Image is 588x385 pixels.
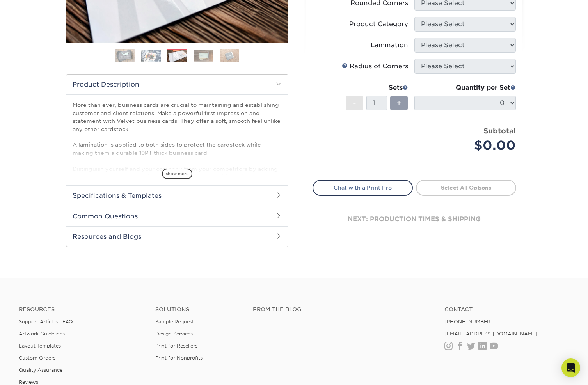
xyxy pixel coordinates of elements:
[19,343,61,349] a: Layout Templates
[155,306,241,313] h4: Solutions
[253,306,423,313] h4: From the Blog
[353,97,356,109] span: -
[155,331,193,337] a: Design Services
[66,206,288,226] h2: Common Questions
[349,20,408,29] div: Product Category
[19,331,65,337] a: Artwork Guidelines
[346,83,408,92] div: Sets
[66,185,288,206] h2: Specifications & Templates
[444,331,538,337] a: [EMAIL_ADDRESS][DOMAIN_NAME]
[155,355,203,361] a: Print for Nonprofits
[73,101,282,228] p: More than ever, business cards are crucial to maintaining and establishing customer and client re...
[444,306,569,313] a: Contact
[141,50,161,62] img: Business Cards 02
[19,319,73,325] a: Support Articles | FAQ
[416,180,516,195] a: Select All Options
[162,169,192,179] span: show more
[155,343,197,349] a: Print for Resellers
[313,196,516,243] div: next: production times & shipping
[483,126,516,135] strong: Subtotal
[414,83,516,92] div: Quantity per Set
[396,97,401,109] span: +
[19,306,144,313] h4: Resources
[194,50,213,62] img: Business Cards 04
[167,50,187,62] img: Business Cards 03
[155,319,194,325] a: Sample Request
[313,180,413,195] a: Chat with a Print Pro
[220,49,239,62] img: Business Cards 05
[115,46,135,66] img: Business Cards 01
[420,136,516,155] div: $0.00
[19,367,62,373] a: Quality Assurance
[19,379,38,385] a: Reviews
[561,358,580,377] div: Open Intercom Messenger
[444,319,493,325] a: [PHONE_NUMBER]
[66,75,288,94] h2: Product Description
[342,62,408,71] div: Radius of Corners
[371,41,408,50] div: Lamination
[66,226,288,247] h2: Resources and Blogs
[19,355,55,361] a: Custom Orders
